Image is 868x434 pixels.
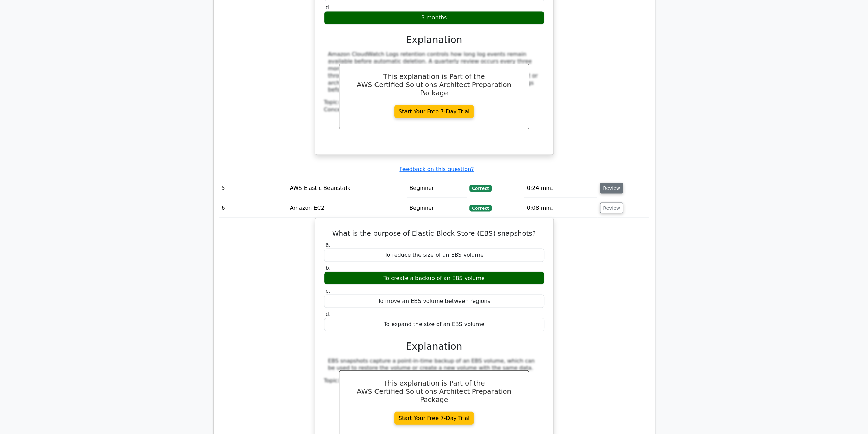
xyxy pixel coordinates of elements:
span: b. [326,265,331,271]
td: 6 [219,198,287,218]
span: a. [326,241,331,248]
td: 0:08 min. [524,198,597,218]
div: To move an EBS volume between regions [324,295,544,308]
button: Review [600,183,623,194]
td: Beginner [407,198,467,218]
div: To create a backup of an EBS volume [324,272,544,285]
td: Amazon EC2 [287,198,407,218]
a: Start Your Free 7-Day Trial [394,412,474,425]
h3: Explanation [328,34,540,46]
div: Concept: [324,106,544,113]
h5: What is the purpose of Elastic Block Store (EBS) snapshots? [323,229,545,237]
td: 5 [219,179,287,198]
td: Beginner [407,179,467,198]
a: Start Your Free 7-Day Trial [394,105,474,118]
div: Amazon CloudWatch Logs retention controls how long log events remain available before automatic d... [328,51,540,94]
div: Topic: [324,377,544,384]
button: Review [600,203,623,213]
h3: Explanation [328,341,540,352]
span: Correct [469,205,491,212]
div: To expand the size of an EBS volume [324,318,544,331]
span: d. [326,311,331,317]
td: AWS Elastic Beanstalk [287,179,407,198]
div: To reduce the size of an EBS volume [324,249,544,262]
div: EBS snapshots capture a point-in-time backup of an EBS volume, which can be used to restore the v... [328,358,540,372]
span: d. [326,4,331,11]
div: Topic: [324,99,544,106]
a: Feedback on this question? [399,166,474,172]
td: 0:24 min. [524,179,597,198]
span: c. [326,288,330,294]
span: Correct [469,185,491,192]
div: 3 months [324,11,544,25]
